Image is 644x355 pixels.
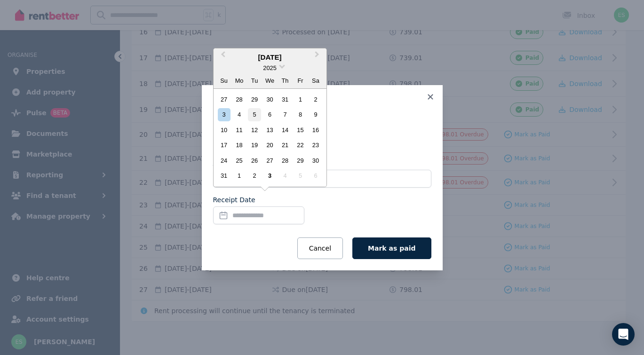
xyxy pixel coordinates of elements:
div: Choose Wednesday, August 13th, 2025 [263,124,276,136]
div: Open Intercom Messenger [612,323,635,346]
div: [DATE] [214,52,326,63]
div: Fr [294,74,307,87]
div: Choose Wednesday, August 27th, 2025 [263,154,276,167]
button: Next Month [310,49,326,64]
div: Choose Tuesday, August 5th, 2025 [248,108,261,121]
div: Choose Monday, August 11th, 2025 [233,124,246,136]
div: Choose Thursday, August 7th, 2025 [278,108,291,121]
div: Choose Thursday, August 14th, 2025 [278,124,291,136]
div: Choose Wednesday, September 3rd, 2025 [263,169,276,182]
div: Choose Friday, August 29th, 2025 [294,154,307,167]
div: Choose Tuesday, August 26th, 2025 [248,154,261,167]
div: Choose Saturday, August 23rd, 2025 [309,139,322,151]
div: Choose Monday, August 25th, 2025 [233,154,246,167]
div: Choose Sunday, August 3rd, 2025 [218,108,231,121]
div: Sa [309,74,322,87]
div: Choose Saturday, August 30th, 2025 [309,154,322,167]
div: Not available Friday, September 5th, 2025 [294,169,307,182]
div: Choose Wednesday, August 20th, 2025 [263,139,276,151]
div: Choose Monday, September 1st, 2025 [233,169,246,182]
div: Choose Thursday, July 31st, 2025 [278,93,291,106]
div: Choose Tuesday, September 2nd, 2025 [248,169,261,182]
div: Choose Thursday, August 21st, 2025 [278,139,291,151]
button: Mark as paid [352,237,431,259]
label: Receipt Date [213,195,255,205]
span: Mark as paid [368,245,415,252]
div: Choose Thursday, August 28th, 2025 [278,154,291,167]
div: Choose Friday, August 15th, 2025 [294,124,307,136]
div: Choose Sunday, August 31st, 2025 [218,169,231,182]
div: Choose Sunday, August 24th, 2025 [218,154,231,167]
div: Choose Saturday, August 9th, 2025 [309,108,322,121]
div: Choose Tuesday, August 12th, 2025 [248,124,261,136]
div: Choose Tuesday, July 29th, 2025 [248,93,261,106]
button: Cancel [297,237,343,259]
div: Choose Friday, August 8th, 2025 [294,108,307,121]
div: Choose Monday, July 28th, 2025 [233,93,246,106]
div: We [263,74,276,87]
div: Choose Wednesday, August 6th, 2025 [263,108,276,121]
div: Choose Tuesday, August 19th, 2025 [248,139,261,151]
div: Choose Monday, August 4th, 2025 [233,108,246,121]
div: Choose Sunday, July 27th, 2025 [218,93,231,106]
button: Previous Month [215,49,230,64]
div: Choose Wednesday, July 30th, 2025 [263,93,276,106]
span: 2025 [263,64,276,71]
div: month 2025-08 [216,92,323,183]
div: Not available Saturday, September 6th, 2025 [309,169,322,182]
div: Choose Sunday, August 10th, 2025 [218,124,231,136]
div: Mo [233,74,246,87]
div: Not available Thursday, September 4th, 2025 [278,169,291,182]
div: Choose Friday, August 1st, 2025 [294,93,307,106]
div: Tu [248,74,261,87]
div: Choose Friday, August 22nd, 2025 [294,139,307,151]
div: Choose Monday, August 18th, 2025 [233,139,246,151]
div: Choose Saturday, August 16th, 2025 [309,124,322,136]
div: Th [278,74,291,87]
div: Choose Sunday, August 17th, 2025 [218,139,231,151]
div: Choose Saturday, August 2nd, 2025 [309,93,322,106]
div: Su [218,74,231,87]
